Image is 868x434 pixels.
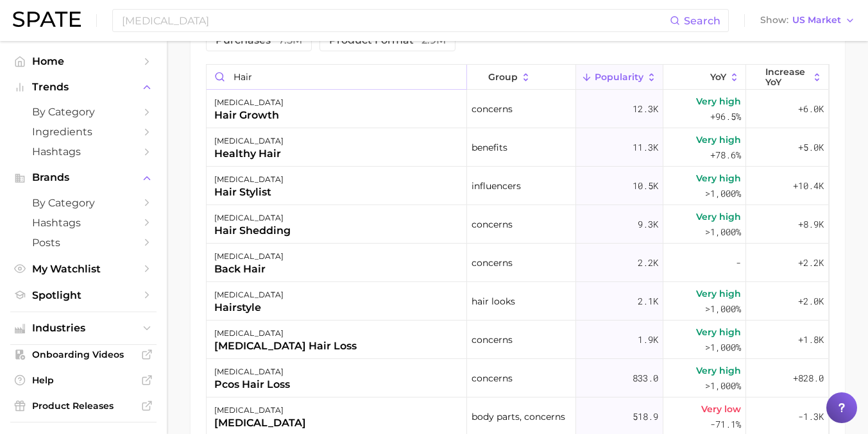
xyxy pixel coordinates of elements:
[638,255,658,271] span: 2.2k
[10,122,157,142] a: Ingredients
[214,223,291,238] div: hair shedding
[214,377,290,392] div: pcos hair loss
[207,205,829,244] button: [MEDICAL_DATA]hair sheddingconcerns9.3kVery high>1,000%+8.9k
[710,417,741,432] span: -71.1%
[207,128,829,167] button: [MEDICAL_DATA]healthy hairbenefits11.3kVery high+78.6%+5.0k
[207,167,829,205] button: [MEDICAL_DATA]hair stylistinfluencers10.5kVery high>1,000%+10.4k
[214,172,284,187] div: [MEDICAL_DATA]
[214,185,284,200] div: hair stylist
[10,193,157,213] a: by Category
[10,396,157,415] a: Product Releases
[705,226,741,238] span: >1,000%
[10,319,157,338] button: Industries
[214,210,291,226] div: [MEDICAL_DATA]
[214,133,284,149] div: [MEDICAL_DATA]
[13,12,81,27] img: SPATE
[696,94,741,109] span: Very high
[488,72,518,82] span: group
[633,371,658,386] span: 833.0
[32,400,135,412] span: Product Releases
[214,287,284,303] div: [MEDICAL_DATA]
[32,172,135,183] span: Brands
[472,409,565,424] span: body parts, concerns
[798,294,824,309] span: +2.0k
[798,255,824,271] span: +2.2k
[214,300,284,315] div: hairstyle
[10,345,157,364] a: Onboarding Videos
[696,286,741,301] span: Very high
[798,217,824,232] span: +8.9k
[798,409,824,424] span: -1.3k
[746,65,828,90] button: Increase YoY
[32,146,135,158] span: Hashtags
[216,35,302,46] span: purchases
[633,178,658,194] span: 10.5k
[329,35,446,46] span: product format
[765,67,809,87] span: Increase YoY
[710,109,741,124] span: +96.5%
[10,78,157,97] button: Trends
[10,102,157,122] a: by Category
[10,285,157,305] a: Spotlight
[10,213,157,233] a: Hashtags
[10,142,157,162] a: Hashtags
[705,303,741,315] span: >1,000%
[207,359,829,397] button: [MEDICAL_DATA]pcos hair lossconcerns833.0Very high>1,000%+828.0
[798,140,824,155] span: +5.0k
[663,65,746,90] button: YoY
[121,10,670,31] input: Search here for a brand, industry, or ingredient
[633,140,658,155] span: 11.3k
[638,294,658,309] span: 2.1k
[576,65,663,90] button: Popularity
[798,332,824,347] span: +1.8k
[701,401,741,417] span: Very low
[32,237,135,249] span: Posts
[207,282,829,321] button: [MEDICAL_DATA]hairstylehair looks2.1kVery high>1,000%+2.0k
[214,364,290,380] div: [MEDICAL_DATA]
[633,409,658,424] span: 518.9
[214,415,306,431] div: [MEDICAL_DATA]
[633,101,658,117] span: 12.3k
[32,349,135,360] span: Onboarding Videos
[32,322,135,334] span: Industries
[32,263,135,275] span: My Watchlist
[684,15,720,27] span: Search
[207,244,829,282] button: [MEDICAL_DATA]back hairconcerns2.2k-+2.2k
[214,249,284,264] div: [MEDICAL_DATA]
[10,233,157,253] a: Posts
[710,72,726,82] span: YoY
[472,332,513,347] span: concerns
[696,209,741,224] span: Very high
[214,326,357,341] div: [MEDICAL_DATA]
[214,146,284,162] div: healthy hair
[207,65,466,89] input: Search in ozempic
[792,17,841,24] span: US Market
[472,255,513,271] span: concerns
[696,363,741,378] span: Very high
[798,101,824,117] span: +6.0k
[214,338,357,354] div: [MEDICAL_DATA] hair loss
[595,72,643,82] span: Popularity
[793,178,824,194] span: +10.4k
[32,217,135,229] span: Hashtags
[207,90,829,128] button: [MEDICAL_DATA]hair growthconcerns12.3kVery high+96.5%+6.0k
[32,126,135,138] span: Ingredients
[710,147,741,163] span: +78.6%
[472,140,507,155] span: benefits
[705,341,741,353] span: >1,000%
[472,294,515,309] span: hair looks
[32,374,135,386] span: Help
[32,289,135,301] span: Spotlight
[705,380,741,392] span: >1,000%
[10,371,157,390] a: Help
[760,17,788,24] span: Show
[472,101,513,117] span: concerns
[696,132,741,147] span: Very high
[10,51,157,71] a: Home
[214,262,284,277] div: back hair
[214,95,284,110] div: [MEDICAL_DATA]
[696,171,741,186] span: Very high
[214,403,306,418] div: [MEDICAL_DATA]
[207,321,829,359] button: [MEDICAL_DATA][MEDICAL_DATA] hair lossconcerns1.9kVery high>1,000%+1.8k
[10,259,157,279] a: My Watchlist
